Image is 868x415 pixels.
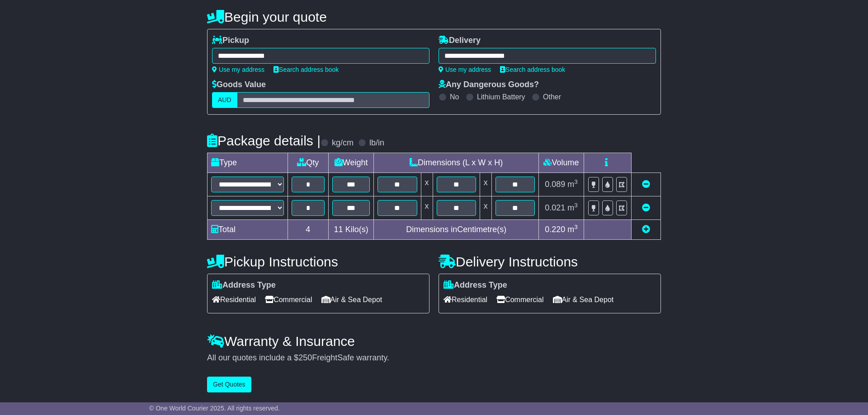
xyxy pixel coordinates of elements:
[538,153,584,173] td: Volume
[543,93,561,101] label: Other
[208,153,288,173] td: Type
[567,225,578,234] span: m
[374,153,539,173] td: Dimensions (L x W x H)
[545,225,565,234] span: 0.220
[265,293,312,307] span: Commercial
[553,293,614,307] span: Air & Sea Depot
[149,405,280,412] span: © One World Courier 2025. All rights reserved.
[321,293,382,307] span: Air & Sea Depot
[567,203,578,212] span: m
[298,353,312,362] span: 250
[207,334,661,349] h4: Warranty & Insurance
[642,225,650,234] a: Add new item
[369,138,384,148] label: lb/in
[642,180,650,189] a: Remove this item
[374,220,539,240] td: Dimensions in Centimetre(s)
[480,196,491,220] td: x
[443,293,487,307] span: Residential
[545,203,565,212] span: 0.021
[574,224,578,230] sup: 3
[421,196,433,220] td: x
[288,220,328,240] td: 4
[450,93,459,101] label: No
[477,93,525,101] label: Lithium Battery
[207,377,251,392] button: Get Quotes
[334,225,343,234] span: 11
[439,80,539,90] label: Any Dangerous Goods?
[328,153,374,173] td: Weight
[212,80,266,90] label: Goods Value
[288,153,328,173] td: Qty
[574,202,578,209] sup: 3
[212,36,249,46] label: Pickup
[574,178,578,185] sup: 3
[207,133,321,148] h4: Package details |
[642,203,650,212] a: Remove this item
[207,254,429,269] h4: Pickup Instructions
[421,173,433,196] td: x
[212,92,237,108] label: AUD
[500,66,565,73] a: Search address book
[328,220,374,240] td: Kilo(s)
[480,173,491,196] td: x
[439,36,481,46] label: Delivery
[443,280,507,290] label: Address Type
[212,293,256,307] span: Residential
[207,353,661,363] div: All our quotes include a $ FreightSafe warranty.
[567,180,578,189] span: m
[545,180,565,189] span: 0.089
[207,9,661,24] h4: Begin your quote
[212,280,276,290] label: Address Type
[274,66,339,73] a: Search address book
[332,138,354,148] label: kg/cm
[208,220,288,240] td: Total
[439,254,661,269] h4: Delivery Instructions
[212,66,264,73] a: Use my address
[439,66,491,73] a: Use my address
[496,293,543,307] span: Commercial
